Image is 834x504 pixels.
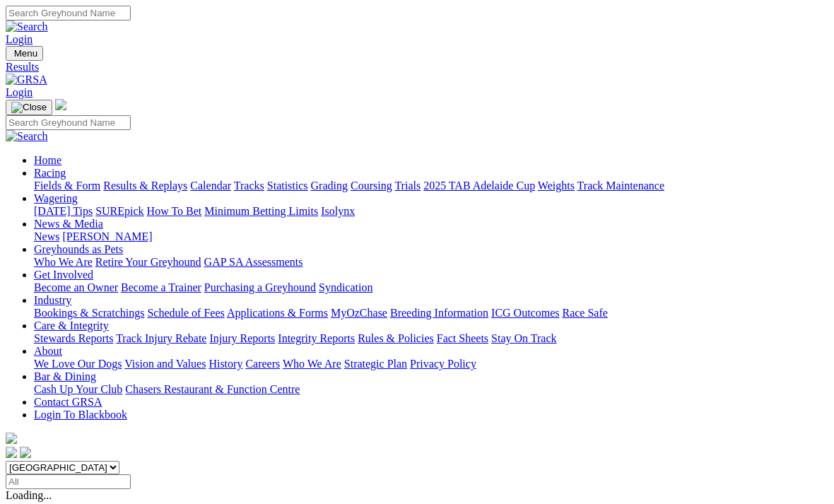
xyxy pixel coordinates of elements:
[34,281,118,293] a: Become an Owner
[124,358,206,370] a: Vision and Values
[6,130,48,143] img: Search
[34,205,828,218] div: Wagering
[34,167,66,179] a: Racing
[437,332,488,344] a: Fact Sheets
[34,243,123,255] a: Greyhounds as Pets
[331,307,387,319] a: MyOzChase
[6,20,48,33] img: Search
[562,307,607,319] a: Race Safe
[311,180,348,192] a: Grading
[34,205,93,217] a: [DATE] Tips
[6,61,828,74] a: Results
[204,256,303,268] a: GAP SA Assessments
[14,48,37,59] span: Menu
[147,205,202,217] a: How To Bet
[491,332,556,344] a: Stay On Track
[95,256,201,268] a: Retire Your Greyhound
[34,256,828,269] div: Greyhounds as Pets
[538,180,575,192] a: Weights
[6,74,47,86] img: GRSA
[351,180,392,192] a: Coursing
[34,230,828,243] div: News & Media
[34,307,144,319] a: Bookings & Scratchings
[34,294,71,306] a: Industry
[423,180,535,192] a: 2025 TAB Adelaide Cup
[390,307,488,319] a: Breeding Information
[6,100,52,115] button: Toggle navigation
[204,205,318,217] a: Minimum Betting Limits
[34,332,113,344] a: Stewards Reports
[6,33,33,45] a: Login
[34,307,828,320] div: Industry
[34,281,828,294] div: Get Involved
[577,180,664,192] a: Track Maintenance
[6,489,52,501] span: Loading...
[6,115,131,130] input: Search
[278,332,355,344] a: Integrity Reports
[34,218,103,230] a: News & Media
[190,180,231,192] a: Calendar
[11,102,47,113] img: Close
[234,180,264,192] a: Tracks
[34,383,828,396] div: Bar & Dining
[227,307,328,319] a: Applications & Forms
[116,332,206,344] a: Track Injury Rebate
[34,269,93,281] a: Get Involved
[34,358,122,370] a: We Love Our Dogs
[491,307,559,319] a: ICG Outcomes
[34,383,122,395] a: Cash Up Your Club
[34,192,78,204] a: Wagering
[6,447,17,458] img: facebook.svg
[34,396,102,408] a: Contact GRSA
[103,180,187,192] a: Results & Replays
[209,332,275,344] a: Injury Reports
[321,205,355,217] a: Isolynx
[34,180,100,192] a: Fields & Form
[34,409,127,421] a: Login To Blackbook
[34,358,828,370] div: About
[125,383,300,395] a: Chasers Restaurant & Function Centre
[34,256,93,268] a: Who We Are
[34,230,59,242] a: News
[319,281,372,293] a: Syndication
[267,180,308,192] a: Statistics
[34,332,828,345] div: Care & Integrity
[34,320,109,332] a: Care & Integrity
[245,358,280,370] a: Careers
[208,358,242,370] a: History
[55,99,66,110] img: logo-grsa-white.png
[6,46,43,61] button: Toggle navigation
[20,447,31,458] img: twitter.svg
[283,358,341,370] a: Who We Are
[358,332,434,344] a: Rules & Policies
[410,358,476,370] a: Privacy Policy
[204,281,316,293] a: Purchasing a Greyhound
[6,6,131,20] input: Search
[121,281,201,293] a: Become a Trainer
[6,433,17,444] img: logo-grsa-white.png
[62,230,152,242] a: [PERSON_NAME]
[6,474,131,489] input: Select date
[394,180,421,192] a: Trials
[34,370,96,382] a: Bar & Dining
[6,86,33,98] a: Login
[34,154,61,166] a: Home
[34,180,828,192] div: Racing
[344,358,407,370] a: Strategic Plan
[34,345,62,357] a: About
[95,205,143,217] a: SUREpick
[147,307,224,319] a: Schedule of Fees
